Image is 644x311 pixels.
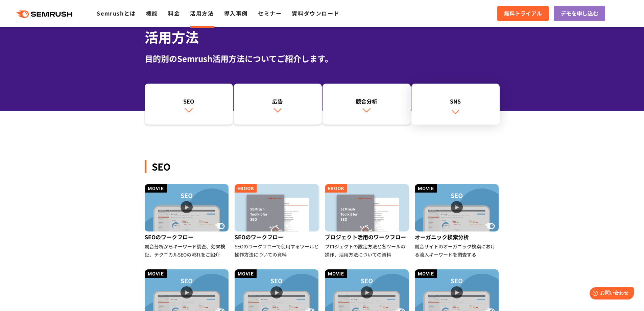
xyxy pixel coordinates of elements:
[326,97,407,105] div: 競合分析
[145,84,233,125] a: SEO
[325,242,410,259] div: プロジェクトの設定方法と各ツールの操作、活用方法についての資料
[235,231,319,242] div: SEOのワークフロー
[145,52,500,65] div: 目的別のSemrush活用方法についてご紹介します。
[415,231,500,242] div: オーガニック検索分析
[237,97,318,105] div: 広告
[145,231,230,242] div: SEOのワークフロー
[145,242,230,259] div: 競合分析からキーワード調査、効果検証、テクニカルSEOの流れをご紹介
[235,242,319,259] div: SEOのワークフローで使用するツールと操作方法についての資料
[584,285,637,304] iframe: Help widget launcher
[504,9,542,18] span: 無料トライアル
[224,9,248,17] a: 導入事例
[190,9,214,17] a: 活用方法
[497,6,549,21] a: 無料トライアル
[411,84,500,125] a: SNS
[325,231,410,242] div: プロジェクト活用のワークフロー
[323,84,411,125] a: 競合分析
[325,184,410,259] a: プロジェクト活用のワークフロー プロジェクトの設定方法と各ツールの操作、活用方法についての資料
[97,9,136,17] a: Semrushとは
[148,97,230,105] div: SEO
[145,184,230,259] a: SEOのワークフロー 競合分析からキーワード調査、効果検証、テクニカルSEOの流れをご紹介
[415,184,500,259] a: オーガニック検索分析 競合サイトのオーガニック検索における流入キーワードを調査する
[168,9,180,17] a: 料金
[258,9,282,17] a: セミナー
[292,9,339,17] a: 資料ダウンロード
[554,6,605,21] a: デモを申し込む
[234,84,322,125] a: 広告
[415,97,496,105] div: SNS
[146,9,158,17] a: 機能
[145,27,500,47] h1: 活用方法
[235,184,319,259] a: SEOのワークフロー SEOのワークフローで使用するツールと操作方法についての資料
[560,9,598,18] span: デモを申し込む
[415,242,500,259] div: 競合サイトのオーガニック検索における流入キーワードを調査する
[145,160,500,173] div: SEO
